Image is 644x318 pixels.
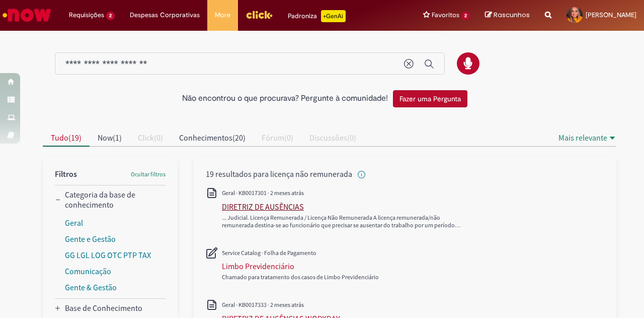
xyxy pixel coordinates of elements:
[130,10,200,20] span: Despesas Corporativas
[461,12,470,20] span: 2
[246,7,273,22] img: click_logo_yellow_360x200.png
[393,90,467,107] button: Fazer uma Pergunta
[494,10,530,20] span: Rascunhos
[288,10,346,22] div: Padroniza
[106,12,115,20] span: 2
[215,10,230,20] span: More
[1,5,53,25] img: ServiceNow
[182,94,388,103] h2: Não encontrou o que procurava? Pergunte à comunidade!
[69,10,104,20] span: Requisições
[586,11,636,19] span: [PERSON_NAME]
[321,10,346,22] p: +GenAi
[432,10,459,20] span: Favoritos
[485,11,530,20] a: Rascunhos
